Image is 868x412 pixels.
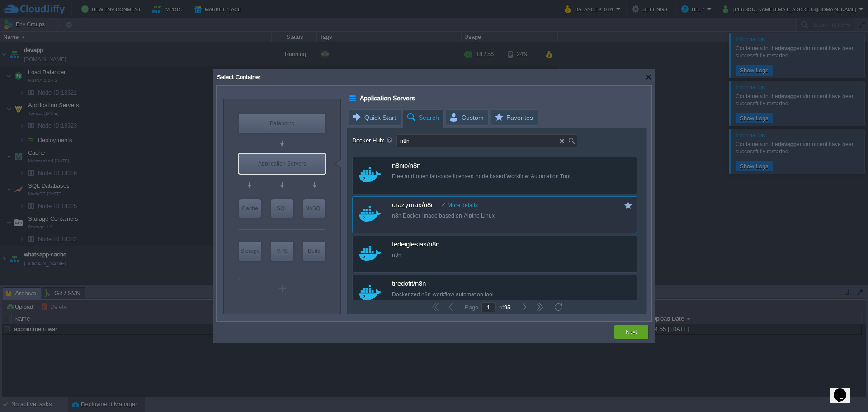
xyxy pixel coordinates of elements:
[239,114,325,133] div: Balancing
[406,110,439,126] span: Search
[359,246,381,261] img: docker-w48.svg
[271,199,293,218] div: SQL
[496,303,514,311] div: of
[271,242,293,261] div: Elastic VPS
[216,74,260,81] span: Select Container
[449,110,484,125] span: Custom
[239,199,261,218] div: Cache
[239,242,261,260] div: Storage
[392,291,609,298] div: Dockerized n8n workflow automation tool
[271,199,293,218] div: SQL Databases
[271,242,293,260] div: VPS
[392,201,434,209] span: crazymax/n8n
[303,199,325,218] div: NoSQL
[303,242,325,260] div: Build
[626,327,637,336] button: Next
[392,280,426,288] span: tiredofit/n8n
[239,114,325,133] div: Load Balancer
[239,242,261,261] div: Storage Containers
[352,134,396,147] label: Docker Hub:
[303,199,325,218] div: NoSQL Databases
[303,242,325,261] div: Build Node
[440,202,478,209] a: More details
[239,279,325,297] div: Create New Layer
[392,173,609,180] div: Free and open fair-code licensed node based Workflow Automation Tool.
[392,241,439,249] span: fedeiglesias/n8n
[352,110,396,125] span: Quick Start
[359,167,381,182] img: docker-w48.svg
[349,92,357,104] div: Application Servers
[239,154,325,174] div: Application Servers
[462,304,481,310] div: Page
[392,162,420,170] span: n8nio/n8n
[359,285,381,300] img: docker-w48.svg
[494,110,533,125] span: Favorites
[392,251,609,259] div: n8n
[830,376,859,403] iframe: chat widget
[504,304,510,311] span: 95
[359,206,381,222] img: docker-w48.svg
[392,212,609,220] div: n8n Docker image based on Alpine Linux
